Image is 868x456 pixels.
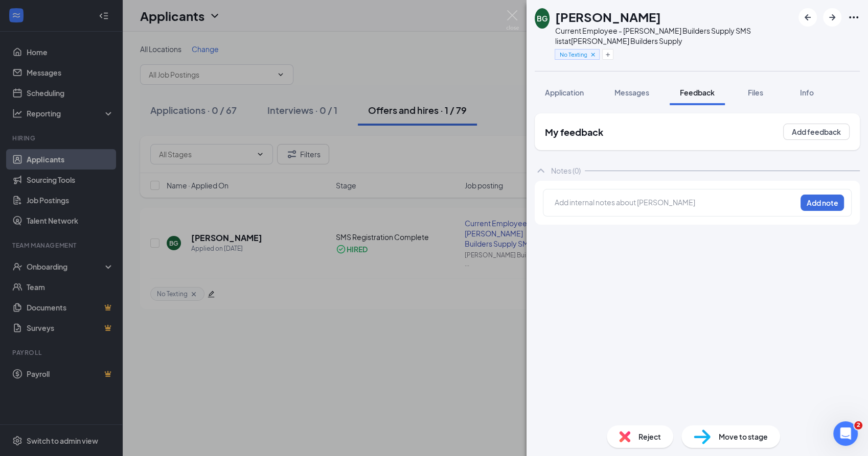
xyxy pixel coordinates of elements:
[848,11,860,23] svg: Ellipses
[833,421,858,446] iframe: Intercom live chat
[748,88,763,97] span: Files
[798,8,817,27] button: ArrowLeftNew
[589,51,597,58] svg: Cross
[602,49,613,60] button: Plus
[719,431,768,442] span: Move to stage
[823,8,841,27] button: ArrowRight
[854,421,862,429] span: 2
[826,11,838,23] svg: ArrowRight
[551,165,581,176] div: Notes (0)
[559,50,587,59] span: No Texting
[638,431,661,442] span: Reject
[545,88,584,97] span: Application
[555,8,660,26] h1: [PERSON_NAME]
[537,13,547,23] div: BG
[614,88,649,97] span: Messages
[555,26,793,46] div: Current Employee - [PERSON_NAME] Builders Supply SMS list at [PERSON_NAME] Builders Supply
[605,52,611,58] svg: Plus
[800,88,814,97] span: Info
[535,164,547,177] svg: ChevronUp
[545,126,603,138] h2: My feedback
[802,11,814,23] svg: ArrowLeftNew
[783,124,850,140] button: Add feedback
[801,195,844,211] button: Add note
[680,88,715,97] span: Feedback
